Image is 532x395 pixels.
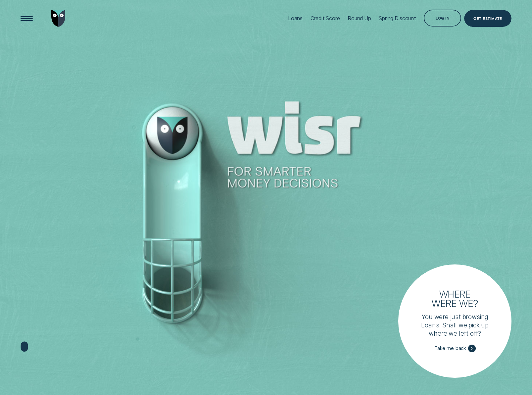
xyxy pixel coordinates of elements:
[311,15,340,22] div: Credit Score
[398,264,511,378] a: Where were we?You were just browsing Loans. Shall we pick up where we left off?Take me back
[424,10,461,27] button: Log in
[348,15,371,22] div: Round Up
[51,10,65,27] img: Wisr
[464,10,511,27] a: Get Estimate
[418,313,492,338] p: You were just browsing Loans. Shall we pick up where we left off?
[288,15,303,22] div: Loans
[18,10,35,27] button: Open Menu
[379,15,416,22] div: Spring Discount
[428,289,482,308] h3: Where were we?
[434,345,466,352] span: Take me back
